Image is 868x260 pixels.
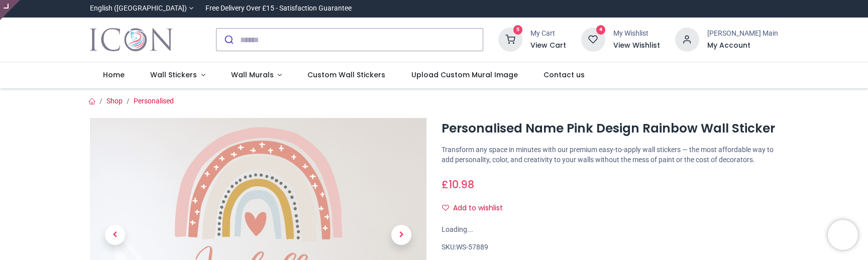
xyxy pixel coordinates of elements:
span: Wall Murals [231,70,274,80]
iframe: Customer reviews powered by Trustpilot [567,4,778,14]
a: Logo of Icon Wall Stickers [90,26,173,54]
a: Wall Stickers [137,62,218,88]
p: Transform any space in minutes with our premium easy-to-apply wall stickers — the most affordable... [442,145,778,165]
a: View Wishlist [613,41,660,51]
sup: 5 [513,25,523,35]
span: Next [391,225,411,245]
a: Wall Murals [218,62,295,88]
a: 4 [581,35,605,43]
iframe: Brevo live chat [828,220,858,250]
span: Wall Stickers [150,70,197,80]
img: Icon Wall Stickers [90,26,173,54]
a: English ([GEOGRAPHIC_DATA]) [90,4,193,14]
div: Free Delivery Over £15 - Satisfaction Guarantee [205,4,352,14]
button: Submit [216,29,240,51]
button: Add to wishlistAdd to wishlist [442,200,511,217]
span: Contact us [544,70,585,80]
a: View Cart [530,41,566,51]
div: SKU: [442,242,778,252]
a: Shop [106,97,123,105]
sup: 4 [596,25,606,35]
span: Upload Custom Mural Image [411,70,518,80]
span: 10.98 [449,177,474,192]
span: £ [442,177,474,192]
div: My Cart [530,29,566,39]
i: Add to wishlist [442,204,449,211]
span: Previous [105,225,125,245]
a: My Account [707,41,778,51]
a: Personalised [134,97,174,105]
div: My Wishlist [613,29,660,39]
h1: Personalised Name Pink Design Rainbow Wall Sticker [442,120,778,137]
a: 5 [498,35,522,43]
div: Loading... [442,225,778,235]
span: Custom Wall Stickers [307,70,385,80]
span: Home [103,70,125,80]
div: [PERSON_NAME] Main [707,29,778,39]
span: WS-57889 [456,243,488,251]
